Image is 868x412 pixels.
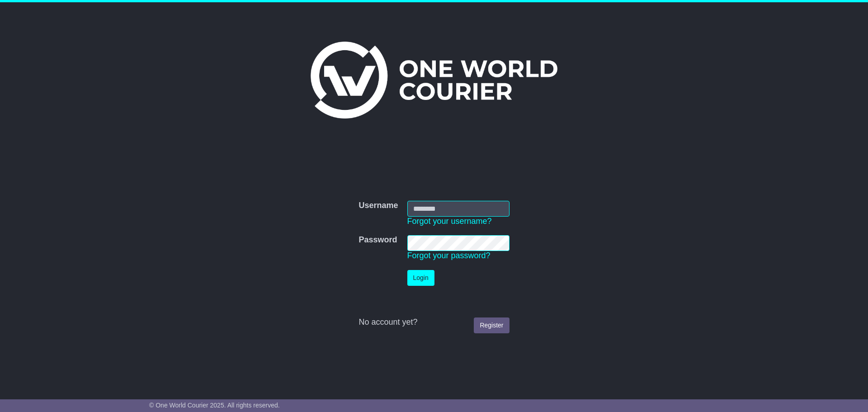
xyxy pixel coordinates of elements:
button: Login [407,270,434,286]
a: Register [474,317,509,333]
div: No account yet? [359,317,509,327]
img: One World [311,42,557,118]
span: © One World Courier 2025. All rights reserved. [149,402,280,409]
a: Forgot your password? [407,251,491,260]
a: Forgot your username? [407,217,492,226]
label: Password [359,235,397,245]
label: Username [359,201,398,211]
